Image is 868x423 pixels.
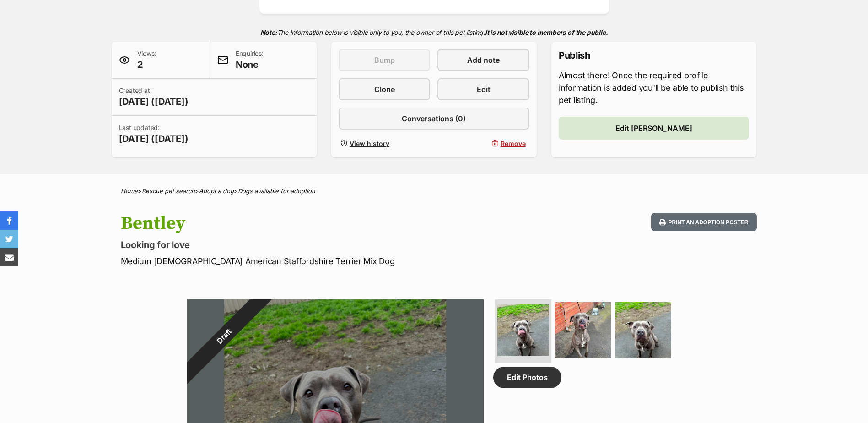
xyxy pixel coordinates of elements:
p: Almost there! Once the required profile information is added you'll be able to publish this pet l... [559,69,749,106]
h1: Bentley [121,213,508,234]
a: Clone [339,78,430,100]
div: Draft [166,278,282,394]
span: Conversations (0) [402,113,466,124]
span: [DATE] ([DATE]) [119,95,189,108]
a: Edit [437,78,529,100]
img: Photo of Bentley [615,302,671,358]
span: Bump [374,54,395,65]
span: Remove [501,139,526,148]
a: Conversations (0) [339,108,529,130]
span: [DATE] ([DATE]) [119,132,189,145]
button: Print an adoption poster [651,213,756,232]
a: Home [121,187,138,195]
a: Rescue pet search [142,187,195,195]
p: Medium [DEMOGRAPHIC_DATA] American Staffordshire Terrier Mix Dog [121,255,508,267]
img: Photo of Bentley [555,302,611,358]
a: View history [339,137,430,150]
p: Last updated: [119,123,189,145]
span: Edit [PERSON_NAME] [615,123,692,134]
a: Add note [437,49,529,71]
span: Clone [374,84,395,95]
a: Edit Photos [493,367,561,388]
p: The information below is visible only to you, the owner of this pet listing. [112,23,757,42]
a: Edit [PERSON_NAME] [559,117,749,140]
span: None [236,58,264,71]
p: Publish [559,49,749,62]
span: Add note [467,54,500,65]
a: Dogs available for adoption [238,187,315,195]
p: Looking for love [121,239,508,251]
p: Views: [137,49,156,71]
a: Adopt a dog [199,187,234,195]
strong: It is not visible to members of the public. [485,28,608,36]
p: Enquiries: [236,49,264,71]
strong: Note: [260,28,277,36]
span: 2 [137,58,156,71]
button: Bump [339,49,430,71]
span: Edit [477,84,491,95]
div: > > > [98,188,771,195]
span: View history [350,139,389,148]
button: Remove [437,137,529,150]
p: Created at: [119,86,189,108]
img: Photo of Bentley [497,304,549,356]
